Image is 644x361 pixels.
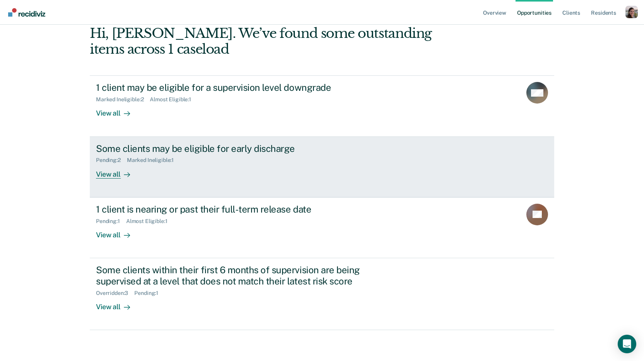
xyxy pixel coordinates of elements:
[96,157,127,163] div: Pending : 2
[96,204,368,215] div: 1 client is nearing or past their full-term release date
[96,296,139,311] div: View all
[96,96,150,103] div: Marked Ineligible : 2
[96,82,368,93] div: 1 client may be eligible for a supervision level downgrade
[96,290,134,296] div: Overridden : 3
[96,103,139,118] div: View all
[90,75,554,136] a: 1 client may be eligible for a supervision level downgradeMarked Ineligible:2Almost Eligible:1Vie...
[96,218,126,225] div: Pending : 1
[96,143,368,154] div: Some clients may be eligible for early discharge
[618,335,636,353] div: Open Intercom Messenger
[126,218,174,225] div: Almost Eligible : 1
[134,290,164,296] div: Pending : 1
[625,6,638,18] button: Profile dropdown button
[96,224,139,239] div: View all
[150,96,197,103] div: Almost Eligible : 1
[96,264,368,287] div: Some clients within their first 6 months of supervision are being supervised at a level that does...
[90,198,554,258] a: 1 client is nearing or past their full-term release datePending:1Almost Eligible:1View all
[96,163,139,179] div: View all
[127,157,180,163] div: Marked Ineligible : 1
[90,137,554,198] a: Some clients may be eligible for early dischargePending:2Marked Ineligible:1View all
[8,8,45,17] img: Recidiviz
[90,26,461,57] div: Hi, [PERSON_NAME]. We’ve found some outstanding items across 1 caseload
[90,258,554,330] a: Some clients within their first 6 months of supervision are being supervised at a level that does...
